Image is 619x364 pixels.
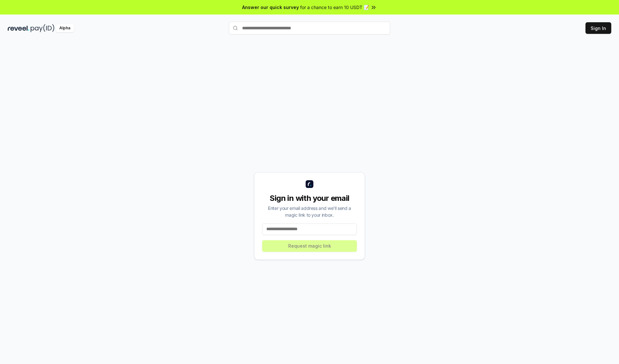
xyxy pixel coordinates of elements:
img: pay_id [31,24,54,32]
div: Enter your email address and we’ll send a magic link to your inbox. [262,205,357,218]
span: Answer our quick survey [242,4,299,11]
img: logo_small [306,180,313,188]
img: reveel_dark [8,24,29,32]
button: Sign In [585,22,611,34]
div: Sign in with your email [262,193,357,203]
span: for a chance to earn 10 USDT 📝 [300,4,369,11]
div: Alpha [56,24,74,32]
